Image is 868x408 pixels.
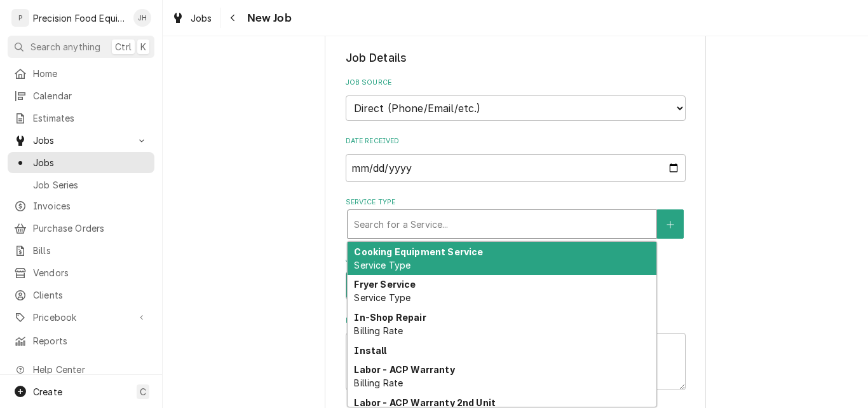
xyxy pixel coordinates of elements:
[8,108,154,129] a: Estimates
[354,325,403,336] span: Billing Rate
[8,240,154,261] a: Bills
[191,11,212,25] span: Jobs
[354,377,403,388] span: Billing Rate
[243,10,292,27] span: New Job
[33,334,148,348] span: Reports
[133,9,151,27] div: JH
[346,255,686,265] label: Job Type
[346,136,686,146] label: Date Received
[33,178,148,192] span: Job Series
[346,197,686,208] label: Service Type
[33,11,126,25] div: Precision Food Equipment LLC
[166,8,217,29] a: Jobs
[346,197,686,239] div: Service Type
[133,9,151,27] div: Jason Hertel's Avatar
[33,199,148,213] span: Invoices
[8,152,154,173] a: Jobs
[33,244,148,257] span: Bills
[354,312,426,323] strong: In-Shop Repair
[33,156,148,169] span: Jobs
[8,174,154,195] a: Job Series
[346,316,686,326] label: Reason For Call
[33,67,148,80] span: Home
[346,136,686,181] div: Date Received
[346,316,686,390] div: Reason For Call
[8,262,154,283] a: Vendors
[657,209,684,239] button: Create New Service
[8,359,154,380] a: Go to Help Center
[354,364,454,375] strong: Labor - ACP Warranty
[8,63,154,84] a: Home
[667,220,674,229] svg: Create New Service
[346,50,686,66] legend: Job Details
[354,345,386,356] strong: Install
[33,266,148,279] span: Vendors
[8,195,154,216] a: Invoices
[115,40,132,53] span: Ctrl
[346,154,686,182] input: yyyy-mm-dd
[33,222,148,235] span: Purchase Orders
[8,285,154,306] a: Clients
[33,134,129,147] span: Jobs
[33,111,148,125] span: Estimates
[354,292,410,303] span: Service Type
[31,40,100,53] span: Search anything
[354,397,496,408] strong: Labor - ACP Warranty 2nd Unit
[33,311,129,324] span: Pricebook
[346,78,686,120] div: Job Source
[140,40,146,53] span: K
[8,85,154,106] a: Calendar
[8,307,154,328] a: Go to Pricebook
[33,386,62,397] span: Create
[8,218,154,239] a: Purchase Orders
[33,89,148,102] span: Calendar
[8,330,154,351] a: Reports
[33,288,148,302] span: Clients
[223,8,243,28] button: Navigate back
[8,36,154,58] button: Search anythingCtrlK
[8,130,154,151] a: Go to Jobs
[354,246,483,257] strong: Cooking Equipment Service
[140,385,146,398] span: C
[33,363,147,376] span: Help Center
[354,260,410,271] span: Service Type
[11,9,29,27] div: P
[346,78,686,88] label: Job Source
[346,255,686,300] div: Job Type
[354,279,416,290] strong: Fryer Service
